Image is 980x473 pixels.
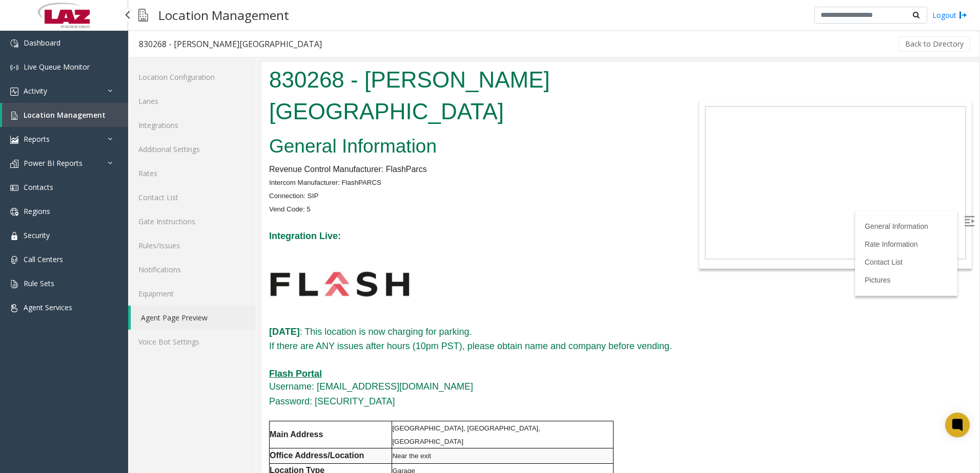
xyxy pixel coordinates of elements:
[8,116,120,124] span: Intercom Manufacturer: FlashPARCS
[8,71,411,97] h2: General Information
[128,330,256,354] a: Voice Bot Settings
[128,185,256,209] a: Contact List
[703,154,713,164] img: Open/Close Sidebar Menu
[8,264,38,274] b: [DATE]
[10,136,18,144] img: 'icon'
[131,390,170,397] span: Near the exit
[128,282,256,306] a: Equipment
[8,102,166,111] span: Revenue Control Manufacturer: FlashParcs
[128,113,256,137] a: Integrations
[128,209,256,233] a: Gate Instructions
[24,86,47,96] span: Activity
[24,206,50,216] span: Regions
[10,256,18,264] img: 'icon'
[10,304,18,312] img: 'icon'
[8,168,79,179] b: Integration Live:
[139,37,322,51] div: 830268 - [PERSON_NAME][GEOGRAPHIC_DATA]
[8,264,211,274] span: : This location is now charging for parking.
[2,103,128,127] a: Location Management
[131,362,279,383] span: [GEOGRAPHIC_DATA], [GEOGRAPHIC_DATA], [GEOGRAPHIC_DATA]
[24,230,50,240] span: Security
[8,368,62,376] b: Main Address
[899,36,970,52] button: Back to Directory
[603,160,667,168] a: General Information
[128,257,256,282] a: Notifications
[8,2,411,64] h1: 830268 - [PERSON_NAME][GEOGRAPHIC_DATA]
[24,110,106,120] span: Location Management
[10,63,18,72] img: 'icon'
[959,10,967,20] img: logout
[128,137,256,161] a: Additional Settings
[153,3,294,28] h3: Location Management
[128,161,256,185] a: Rates
[128,65,256,89] a: Location Configuration
[8,306,60,316] u: Flash Portal
[131,404,153,412] span: Garage
[24,182,53,192] span: Contacts
[10,112,18,120] img: 'icon'
[10,88,18,96] img: 'icon'
[138,3,148,28] img: pageIcon
[24,278,54,288] span: Rule Sets
[10,39,18,48] img: 'icon'
[24,134,50,144] span: Reports
[8,389,105,397] b: Office Address/Location
[603,213,629,222] a: Pictures
[8,143,49,150] span: Vend Code: 5
[24,38,60,48] span: Dashboard
[128,233,256,257] a: Rules/Issues
[24,303,72,312] span: Agent Services
[8,403,63,412] b: Location Type
[8,278,411,289] span: If there are ANY issues after hours (10pm PST), please obtain name and company before vending.
[10,160,18,168] img: 'icon'
[10,208,18,216] img: 'icon'
[24,158,83,168] span: Power BI Reports
[131,306,256,330] a: Agent Page Preview
[8,182,149,261] img: 75c0b7b0c3764194a5db0ca574248150.jpg
[24,62,90,72] span: Live Queue Monitor
[10,280,18,288] img: 'icon'
[10,232,18,240] img: 'icon'
[603,196,641,204] a: Contact List
[8,305,411,331] h5: Username: [EMAIL_ADDRESS][DOMAIN_NAME]
[128,89,256,113] a: Lanes
[10,184,18,192] img: 'icon'
[8,130,57,137] span: Connection: SIP
[24,254,63,264] span: Call Centers
[603,178,657,186] a: Rate Information
[8,333,411,346] h5: Password: [SECURITY_DATA]
[932,10,967,20] a: Logout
